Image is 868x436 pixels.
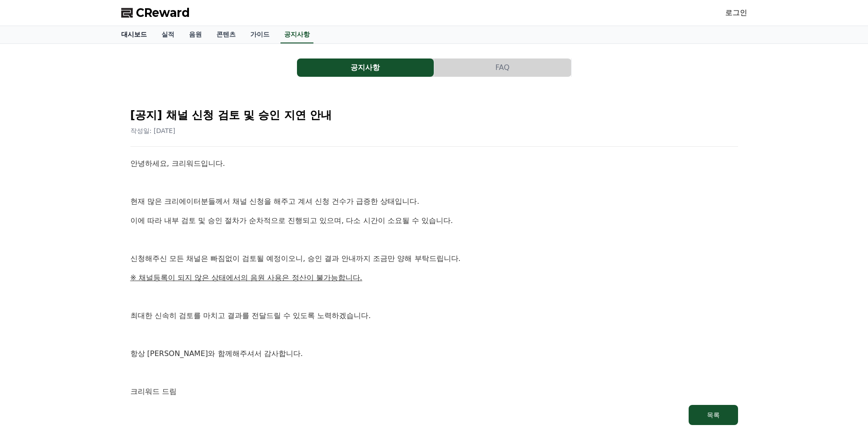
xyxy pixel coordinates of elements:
p: 항상 [PERSON_NAME]와 함께해주셔서 감사합니다. [130,348,738,360]
div: 목록 [707,410,720,420]
p: 최대한 신속히 검토를 마치고 결과를 전달드릴 수 있도록 노력하겠습니다. [130,310,738,322]
a: 실적 [154,26,182,43]
p: 크리워드 드림 [130,386,738,398]
a: 목록 [130,405,738,425]
a: 콘텐츠 [209,26,243,43]
button: 공지사항 [297,58,434,77]
p: 신청해주신 모든 채널은 빠짐없이 검토될 예정이오니, 승인 결과 안내까지 조금만 양해 부탁드립니다. [130,253,738,265]
a: 대시보드 [114,26,154,43]
u: ※ 채널등록이 되지 않은 상태에서의 음원 사용은 정산이 불가능합니다. [130,273,362,282]
span: 작성일: [DATE] [130,127,176,134]
button: FAQ [434,58,571,77]
a: CReward [121,5,190,20]
a: 공지사항 [280,26,313,43]
a: 로그인 [725,7,747,18]
h2: [공지] 채널 신청 검토 및 승인 지연 안내 [130,108,738,122]
button: 목록 [689,405,738,425]
a: 공지사항 [297,58,434,77]
a: FAQ [434,58,571,77]
a: 음원 [182,26,209,43]
p: 이에 따라 내부 검토 및 승인 절차가 순차적으로 진행되고 있으며, 다소 시간이 소요될 수 있습니다. [130,215,738,227]
p: 안녕하세요, 크리워드입니다. [130,158,738,170]
span: CReward [136,5,190,20]
p: 현재 많은 크리에이터분들께서 채널 신청을 해주고 계셔 신청 건수가 급증한 상태입니다. [130,196,738,207]
a: 가이드 [243,26,277,43]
